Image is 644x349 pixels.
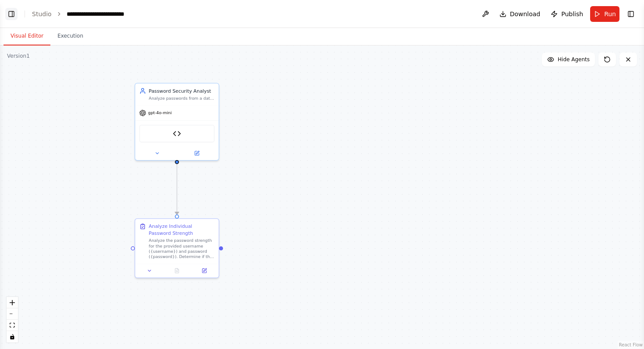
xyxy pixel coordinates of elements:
button: No output available [163,267,191,275]
span: Publish [561,10,583,18]
button: Run [590,6,619,22]
button: Download [496,6,544,22]
div: React Flow controls [7,297,18,342]
div: Analyze passwords from a data tracker and classify them as Strong or Weak based on security crite... [149,96,215,101]
div: Password Security AnalystAnalyze passwords from a data tracker and classify them as Strong or Wea... [134,83,219,161]
span: Run [604,10,616,18]
button: Visual Editor [4,27,50,45]
span: gpt-4o-mini [148,110,172,115]
a: React Flow attribution [619,342,643,347]
button: Show left sidebar [5,8,18,20]
div: Analyze Individual Password Strength [149,223,215,237]
div: Version 1 [7,52,30,59]
button: Show right sidebar [625,8,637,20]
button: Hide Agents [542,52,595,66]
button: Execution [50,27,90,45]
button: zoom in [7,297,18,308]
button: Open in side panel [177,149,216,157]
a: Studio [32,10,52,17]
span: Hide Agents [558,56,590,63]
div: Analyze Individual Password StrengthAnalyze the password strength for the provided username ({use... [134,218,219,278]
div: Analyze the password strength for the provided username ({username}) and password ({password}). D... [149,238,215,260]
nav: breadcrumb [32,10,148,18]
div: Password Security Analyst [149,87,215,94]
button: zoom out [7,308,18,320]
button: Open in side panel [193,267,216,275]
button: toggle interactivity [7,331,18,342]
img: Password Strength Analyzer [173,129,181,138]
button: fit view [7,320,18,331]
g: Edge from c21eb4b4-b781-4cba-95eb-8ebcea3c7e63 to 79e22250-30ba-4944-b706-73a2629a08d7 [173,164,180,214]
span: Download [510,10,541,18]
button: Publish [547,6,587,22]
